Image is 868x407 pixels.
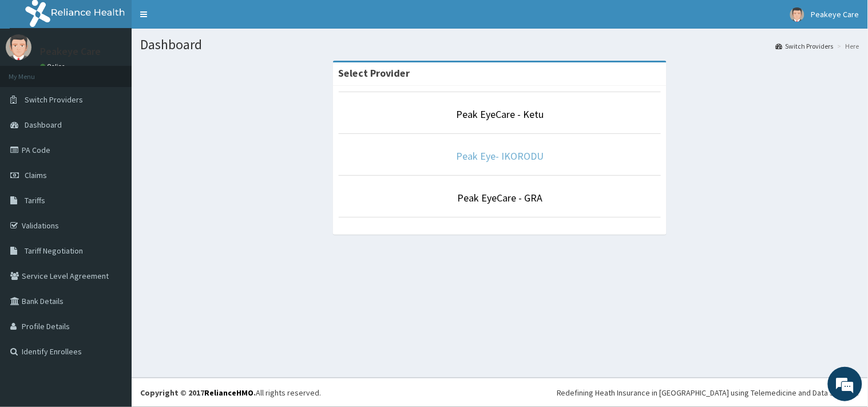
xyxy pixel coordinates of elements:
div: Redefining Heath Insurance in [GEOGRAPHIC_DATA] using Telemedicine and Data Science! [557,387,859,398]
li: Here [835,41,859,51]
h1: Dashboard [140,37,859,52]
strong: Select Provider [339,66,410,80]
span: Dashboard [25,120,62,130]
span: Peakeye Care [811,9,859,19]
span: Tariff Negotiation [25,246,83,256]
strong: Copyright © 2017 . [140,388,256,398]
span: Claims [25,170,47,180]
p: Peakeye Care [40,46,101,57]
footer: All rights reserved. [132,378,868,407]
a: Peak Eye- IKORODU [456,149,544,163]
a: Online [40,62,68,70]
a: Peak EyeCare - GRA [457,191,542,204]
a: RelianceHMO [204,388,253,398]
a: Switch Providers [776,41,834,51]
span: Tariffs [25,195,45,206]
img: User Image [790,7,804,22]
img: User Image [6,34,31,60]
a: Peak EyeCare - Ketu [456,108,544,121]
span: Switch Providers [25,94,83,105]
